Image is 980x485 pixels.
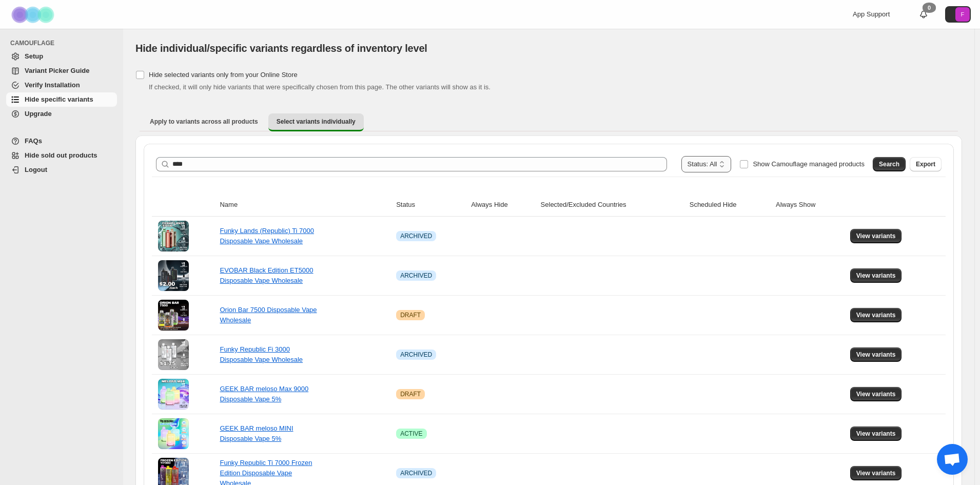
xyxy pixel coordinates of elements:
span: View variants [856,390,896,398]
button: Apply to variants across all products [142,113,266,130]
img: Camouflage [8,1,60,29]
button: Select variants individually [268,113,364,131]
button: View variants [850,268,902,283]
img: GEEK BAR meloso Max 9000 Disposable Vape 5% [158,379,189,410]
span: View variants [856,271,896,280]
span: Hide sold out products [25,151,97,159]
th: Always Hide [468,193,537,217]
button: View variants [850,426,902,441]
img: Funky Republic Fi 3000 Disposable Vape Wholesale [158,339,189,370]
a: FAQs [6,134,117,148]
span: CAMOUFLAGE [10,39,118,47]
span: Hide individual/specific variants regardless of inventory level [135,43,427,54]
span: ARCHIVED [400,271,432,280]
span: If checked, it will only hide variants that were specifically chosen from this page. The other va... [149,83,491,91]
span: ARCHIVED [400,351,432,359]
span: Select variants individually [277,118,356,126]
div: 0 [923,3,936,13]
button: Search [873,157,906,171]
span: App Support [853,10,890,18]
a: GEEK BAR meloso Max 9000 Disposable Vape 5% [220,385,308,403]
button: View variants [850,466,902,480]
span: Avatar with initials F [955,7,970,22]
a: Variant Picker Guide [6,64,117,78]
span: View variants [856,351,896,359]
span: Variant Picker Guide [25,67,89,74]
span: ACTIVE [400,430,422,438]
span: Logout [25,166,47,173]
span: View variants [856,469,896,477]
th: Name [217,193,393,217]
span: View variants [856,311,896,319]
button: View variants [850,308,902,322]
button: View variants [850,387,902,401]
img: EVOBAR Black Edition ET5000 Disposable Vape Wholesale [158,260,189,291]
span: Upgrade [25,110,52,118]
a: Hide sold out products [6,148,117,163]
span: Show Camouflage managed products [753,160,865,168]
span: DRAFT [400,311,421,319]
span: Verify Installation [25,81,80,89]
button: Avatar with initials F [945,6,971,23]
img: Funky Lands (Republic) Ti 7000 Disposable Vape Wholesale [158,221,189,251]
button: Export [910,157,942,171]
span: View variants [856,430,896,438]
th: Always Show [773,193,847,217]
th: Selected/Excluded Countries [538,193,687,217]
span: Hide selected variants only from your Online Store [149,71,298,79]
a: Upgrade [6,107,117,121]
button: View variants [850,347,902,362]
a: GEEK BAR meloso MINI Disposable Vape 5% [220,424,293,442]
span: Setup [25,52,43,60]
button: View variants [850,229,902,243]
span: Apply to variants across all products [150,118,258,126]
span: ARCHIVED [400,469,432,477]
a: Orion Bar 7500 Disposable Vape Wholesale [220,306,317,324]
a: 开放式聊天 [937,444,968,475]
th: Status [393,193,468,217]
a: Hide specific variants [6,92,117,107]
span: Hide specific variants [25,95,93,103]
a: Setup [6,49,117,64]
span: Export [916,160,935,168]
span: ARCHIVED [400,232,432,240]
a: Funky Lands (Republic) Ti 7000 Disposable Vape Wholesale [220,227,314,245]
span: View variants [856,232,896,240]
a: Funky Republic Fi 3000 Disposable Vape Wholesale [220,345,303,363]
a: 0 [918,9,929,20]
span: Search [879,160,899,168]
img: Orion Bar 7500 Disposable Vape Wholesale [158,300,189,331]
span: DRAFT [400,390,421,398]
span: FAQs [25,137,42,145]
a: Verify Installation [6,78,117,92]
a: EVOBAR Black Edition ET5000 Disposable Vape Wholesale [220,266,313,284]
img: GEEK BAR meloso MINI Disposable Vape 5% [158,418,189,449]
text: F [961,11,965,17]
a: Logout [6,163,117,177]
th: Scheduled Hide [687,193,773,217]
